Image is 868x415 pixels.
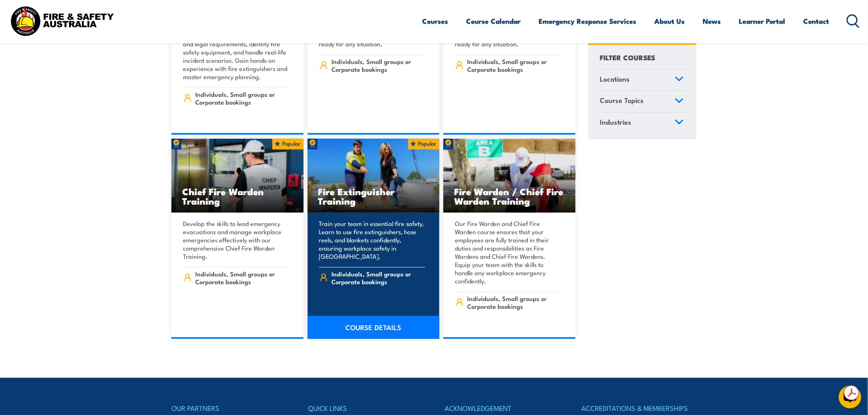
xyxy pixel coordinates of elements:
span: Industries [600,116,631,128]
p: Develop the skills to lead emergency evacuations and manage workplace emergencies effectively wit... [183,219,290,260]
h4: ACCREDITATIONS & MEMBERSHIPS [582,402,697,414]
button: chat-button [839,386,861,408]
a: COURSE DETAILS [308,316,440,339]
p: Our Fire Warden and Chief Fire Warden course ensures that your employees are fully trained in the... [455,219,562,285]
span: Individuals, Small groups or Corporate bookings [331,57,425,73]
span: Locations [600,73,630,84]
a: Fire Warden / Chief Fire Warden Training [443,139,576,212]
span: Individuals, Small groups or Corporate bookings [196,90,290,106]
a: Industries [596,112,688,134]
h3: Fire Extinguisher Training [318,187,429,205]
img: Chief Fire Warden Training [171,139,304,212]
span: Individuals, Small groups or Corporate bookings [468,294,562,310]
span: Individuals, Small groups or Corporate bookings [331,270,425,285]
p: Equip your team in [GEOGRAPHIC_DATA] with key fire safety skills in our Fire Safety Adviser cours... [183,7,290,81]
a: Learner Portal [739,10,786,32]
a: About Us [655,10,685,32]
p: Train your team in essential fire safety. Learn to use fire extinguishers, hose reels, and blanke... [319,219,426,260]
a: Courses [423,10,448,32]
h4: ACKNOWLEDGEMENT [445,402,560,414]
a: Contact [804,10,829,32]
span: Individuals, Small groups or Corporate bookings [196,270,290,285]
img: Fire Extinguisher Training [308,139,440,212]
img: Fire Warden and Chief Fire Warden Training [443,139,576,212]
a: Locations [596,69,688,91]
h4: OUR PARTNERS [171,402,286,414]
a: Course Calendar [466,10,521,32]
h3: Fire Warden / Chief Fire Warden Training [454,187,565,205]
h4: QUICK LINKS [308,402,423,414]
span: Course Topics [600,95,644,106]
h4: FILTER COURSES [600,52,656,63]
a: Course Topics [596,91,688,112]
h3: Chief Fire Warden Training [182,187,293,205]
a: News [703,10,721,32]
span: Individuals, Small groups or Corporate bookings [468,57,562,73]
a: Emergency Response Services [539,10,637,32]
